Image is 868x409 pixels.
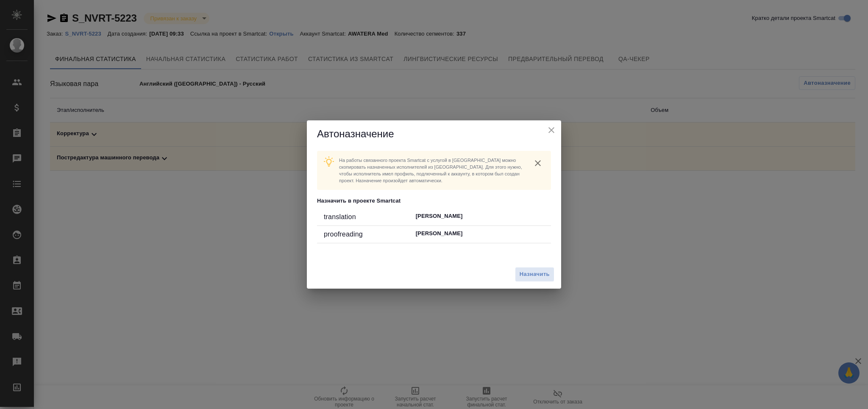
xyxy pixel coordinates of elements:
[416,229,544,238] p: [PERSON_NAME]
[545,124,558,136] button: close
[520,270,550,279] span: Назначить
[317,197,551,205] p: Назначить в проекте Smartcat
[515,267,554,282] button: Назначить
[317,127,551,141] h5: Автоназначение
[416,212,544,220] p: [PERSON_NAME]
[324,212,416,222] div: translation
[339,157,525,184] p: На работы связанного проекта Smartcat c услугой в [GEOGRAPHIC_DATA] можно скопировать назначенных...
[531,157,544,170] button: close
[324,229,416,239] div: proofreading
